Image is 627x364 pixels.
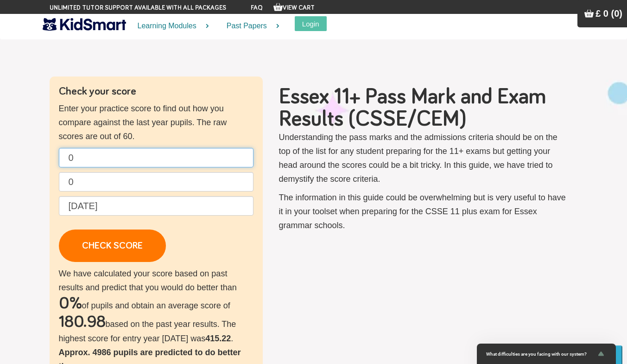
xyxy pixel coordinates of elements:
[59,230,166,262] a: CHECK SCORE
[50,3,226,13] span: Unlimited tutor support available with all packages
[279,86,569,130] h1: Essex 11+ Pass Mark and Exam Results (CSSE/CEM)
[295,16,327,31] button: Login
[584,9,594,18] img: Your items in the shopping basket
[59,86,253,97] h4: Check your score
[59,148,253,167] input: English raw score
[486,351,595,357] span: What difficulties are you facing with our system?
[59,172,253,192] input: Maths raw score
[59,313,106,332] h2: 180.98
[59,102,253,143] p: Enter your practice score to find out how you compare against the last year pupils. The raw score...
[273,2,283,12] img: Your items in the shopping basket
[59,196,253,216] input: Date of birth (d/m/y) e.g. 27/12/2007
[279,191,569,232] p: The information in this guide could be overwhelming but is very useful to have it in your toolset...
[126,14,215,38] a: Learning Modules
[251,5,263,11] a: FAQ
[215,14,285,38] a: Past Papers
[279,130,569,186] p: Understanding the pass marks and the admissions criteria should be on the top of the list for any...
[486,348,607,359] button: Show survey - What difficulties are you facing with our system?
[205,334,231,343] b: 415.22
[43,16,126,32] img: KidSmart logo
[595,8,622,19] span: £ 0 (0)
[273,5,315,11] a: View Cart
[59,294,82,313] h2: 0%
